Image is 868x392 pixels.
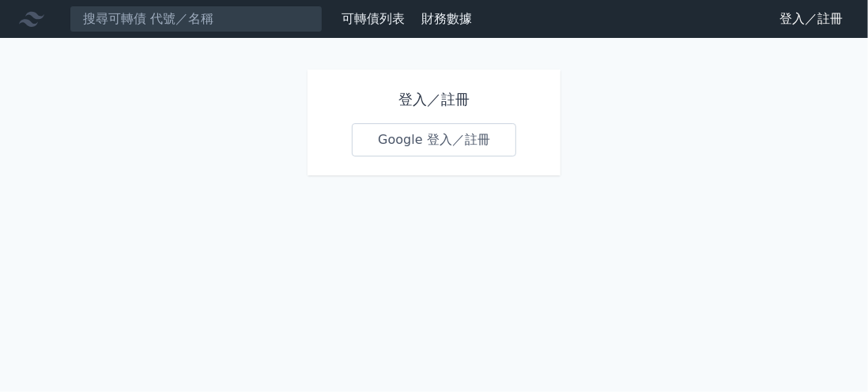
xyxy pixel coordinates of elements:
input: 搜尋可轉債 代號／名稱 [70,6,323,32]
a: 財務數據 [421,11,472,26]
a: Google 登入／註冊 [352,123,516,156]
a: 可轉債列表 [342,11,405,26]
a: 登入／註冊 [767,6,855,32]
h1: 登入／註冊 [352,89,516,111]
